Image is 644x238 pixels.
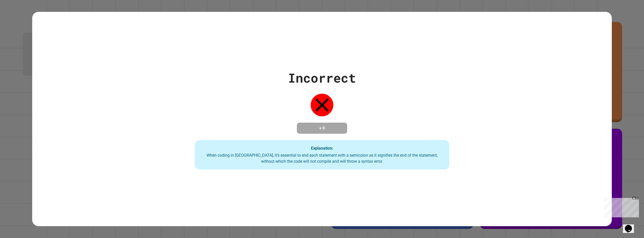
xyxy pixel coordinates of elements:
[302,125,342,131] h4: + 0
[2,2,35,32] div: Chat with us now!Close
[200,152,444,164] div: When coding in [GEOGRAPHIC_DATA], it's essential to end each statement with a semicolon as it sig...
[623,218,639,233] iframe: chat widget
[311,146,333,150] strong: Explanation:
[602,196,639,217] iframe: chat widget
[288,69,356,87] div: Incorrect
